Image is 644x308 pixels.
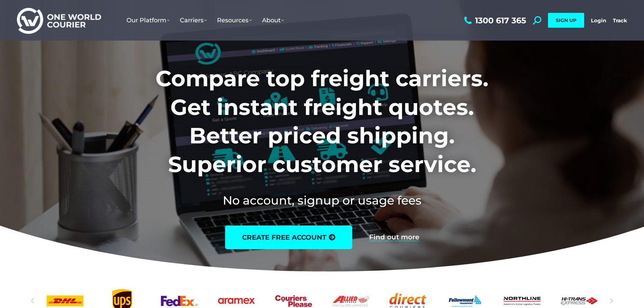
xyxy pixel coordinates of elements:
[257,10,289,31] a: About
[212,10,257,31] a: Resources
[111,64,533,179] h1: Compare top freight carriers. Get instant freight quotes. Better priced shipping. Superior custom...
[591,17,606,24] a: Login
[462,16,526,25] a: 1300 617 365
[613,17,627,24] a: Track
[17,7,101,34] img: One World Courier
[121,10,175,31] a: Our Platform
[556,17,576,23] span: SIGN UP
[225,226,352,249] a: create free account
[175,10,212,31] a: Carriers
[548,13,584,28] a: SIGN UP
[217,17,252,24] span: Resources
[262,17,284,24] span: About
[126,17,170,24] span: Our Platform
[111,192,533,209] h2: No account, signup or usage fees
[369,234,419,241] a: Find out more
[180,17,207,24] span: Carriers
